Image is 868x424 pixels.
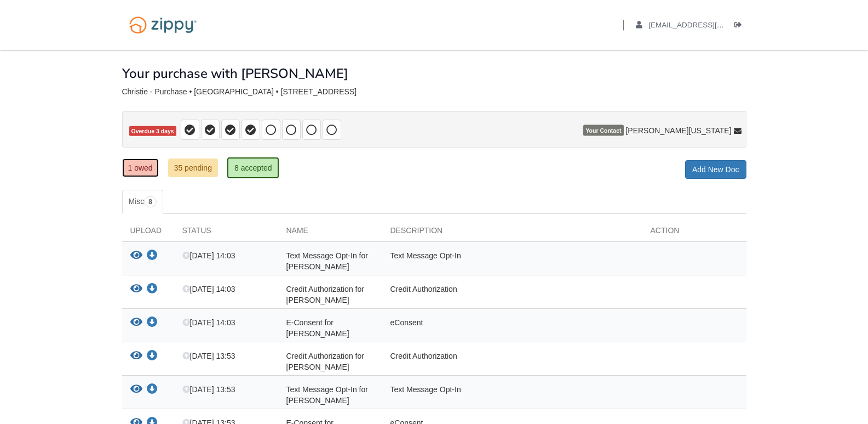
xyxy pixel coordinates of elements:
[122,87,746,97] div: Christie - Purchase • [GEOGRAPHIC_DATA] • [STREET_ADDRESS]
[144,196,157,207] span: 8
[130,350,142,362] button: View Credit Authorization for Linda Vanassche
[382,317,642,339] div: eConsent
[122,66,348,81] h1: Your purchase with [PERSON_NAME]
[147,319,158,327] a: Download E-Consent for Alissa Christie
[129,126,176,137] span: Overdue 3 days
[147,252,158,261] a: Download Text Message Opt-In for Alissa Christie
[130,317,142,329] button: View E-Consent for Alissa Christie
[642,225,746,241] div: Action
[168,159,218,177] a: 35 pending
[382,350,642,372] div: Credit Authorization
[734,21,746,32] a: Log out
[122,190,163,214] a: Misc
[182,318,235,327] span: [DATE] 14:03
[147,352,158,361] a: Download Credit Authorization for Linda Vanassche
[130,284,142,295] button: View Credit Authorization for Alissa Christie
[286,352,364,371] span: Credit Authorization for [PERSON_NAME]
[147,386,158,394] a: Download Text Message Opt-In for Linda Vanassche
[227,157,279,178] a: 8 accepted
[182,251,235,260] span: [DATE] 14:03
[130,384,142,395] button: View Text Message Opt-In for Linda Vanassche
[382,250,642,272] div: Text Message Opt-In
[286,251,368,271] span: Text Message Opt-In for [PERSON_NAME]
[286,318,349,338] span: E-Consent for [PERSON_NAME]
[382,284,642,306] div: Credit Authorization
[278,225,382,241] div: Name
[382,225,642,241] div: Description
[382,384,642,406] div: Text Message Opt-In
[147,285,158,294] a: Download Credit Authorization for Alissa Christie
[182,385,235,394] span: [DATE] 13:53
[122,11,204,39] img: Logo
[583,125,623,136] span: Your Contact
[182,352,235,360] span: [DATE] 13:53
[648,21,774,29] span: drmomma789@aol.com
[286,285,364,304] span: Credit Authorization for [PERSON_NAME]
[122,225,174,241] div: Upload
[122,159,159,177] a: 1 owed
[625,125,731,136] span: [PERSON_NAME][US_STATE]
[174,225,278,241] div: Status
[130,250,142,262] button: View Text Message Opt-In for Alissa Christie
[182,285,235,293] span: [DATE] 14:03
[685,160,746,179] a: Add New Doc
[636,21,774,32] a: edit profile
[286,385,368,405] span: Text Message Opt-In for [PERSON_NAME]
